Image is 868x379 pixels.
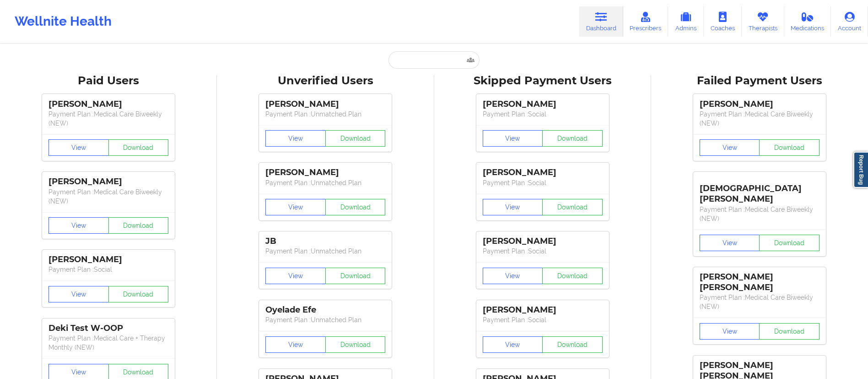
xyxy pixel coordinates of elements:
[700,99,819,110] div: [PERSON_NAME]
[853,152,868,188] a: Report Bug
[49,99,168,110] div: [PERSON_NAME]
[700,323,760,340] button: View
[325,336,386,353] button: Download
[265,336,326,353] button: View
[542,268,603,284] button: Download
[265,110,385,119] p: Payment Plan : Unmatched Plan
[658,74,862,88] div: Failed Payment Users
[265,236,385,247] div: JB
[759,323,819,340] button: Download
[49,286,109,302] button: View
[265,247,385,256] p: Payment Plan : Unmatched Plan
[325,268,386,284] button: Download
[49,176,168,187] div: [PERSON_NAME]
[483,315,603,324] p: Payment Plan : Social
[265,178,385,187] p: Payment Plan : Unmatched Plan
[542,199,603,215] button: Download
[49,265,168,274] p: Payment Plan : Social
[483,336,543,353] button: View
[700,205,819,223] p: Payment Plan : Medical Care Biweekly (NEW)
[483,199,543,215] button: View
[483,236,603,247] div: [PERSON_NAME]
[700,139,760,156] button: View
[265,315,385,324] p: Payment Plan : Unmatched Plan
[700,293,819,311] p: Payment Plan : Medical Care Biweekly (NEW)
[108,286,169,302] button: Download
[441,74,645,88] div: Skipped Payment Users
[265,305,385,315] div: Oyelade Efe
[483,167,603,178] div: [PERSON_NAME]
[49,110,168,128] p: Payment Plan : Medical Care Biweekly (NEW)
[542,130,603,147] button: Download
[265,130,326,147] button: View
[49,139,109,156] button: View
[108,139,169,156] button: Download
[483,99,603,110] div: [PERSON_NAME]
[700,235,760,251] button: View
[49,334,168,352] p: Payment Plan : Medical Care + Therapy Monthly (NEW)
[483,247,603,256] p: Payment Plan : Social
[579,6,623,37] a: Dashboard
[49,254,168,265] div: [PERSON_NAME]
[223,74,427,88] div: Unverified Users
[623,6,669,37] a: Prescribers
[700,110,819,128] p: Payment Plan : Medical Care Biweekly (NEW)
[742,6,784,37] a: Therapists
[265,167,385,178] div: [PERSON_NAME]
[700,176,819,204] div: [DEMOGRAPHIC_DATA][PERSON_NAME]
[265,268,326,284] button: View
[483,268,543,284] button: View
[668,6,704,37] a: Admins
[483,130,543,147] button: View
[6,74,210,88] div: Paid Users
[483,305,603,315] div: [PERSON_NAME]
[49,323,168,334] div: Deki Test W-OOP
[483,110,603,119] p: Payment Plan : Social
[49,217,109,234] button: View
[759,235,819,251] button: Download
[265,199,326,215] button: View
[483,178,603,187] p: Payment Plan : Social
[700,272,819,293] div: [PERSON_NAME] [PERSON_NAME]
[542,336,603,353] button: Download
[784,6,831,37] a: Medications
[108,217,169,234] button: Download
[759,139,819,156] button: Download
[831,6,868,37] a: Account
[49,187,168,206] p: Payment Plan : Medical Care Biweekly (NEW)
[325,130,386,147] button: Download
[325,199,386,215] button: Download
[704,6,742,37] a: Coaches
[265,99,385,110] div: [PERSON_NAME]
